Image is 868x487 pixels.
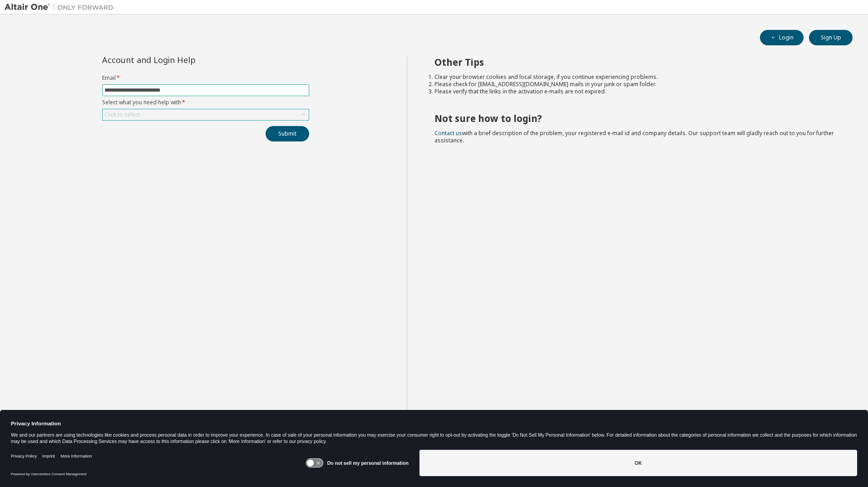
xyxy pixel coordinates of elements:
[434,129,462,137] a: Contact us
[103,109,309,120] div: Click to select
[434,129,834,144] span: with a brief description of the problem, your registered e-mail id and company details. Our suppo...
[104,111,140,118] div: Click to select
[102,74,309,82] label: Email
[266,126,309,141] button: Submit
[102,56,268,63] div: Account and Login Help
[434,73,837,81] li: Clear your browser cookies and local storage, if you continue experiencing problems.
[760,30,804,45] button: Login
[434,112,837,124] h2: Not sure how to login?
[434,88,837,95] li: Please verify that the links in the activation e-mails are not expired.
[102,99,309,106] label: Select what you need help with
[434,56,837,68] h2: Other Tips
[5,3,118,12] img: Altair One
[434,81,837,88] li: Please check for [EMAIL_ADDRESS][DOMAIN_NAME] mails in your junk or spam folder.
[809,30,853,45] button: Sign Up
